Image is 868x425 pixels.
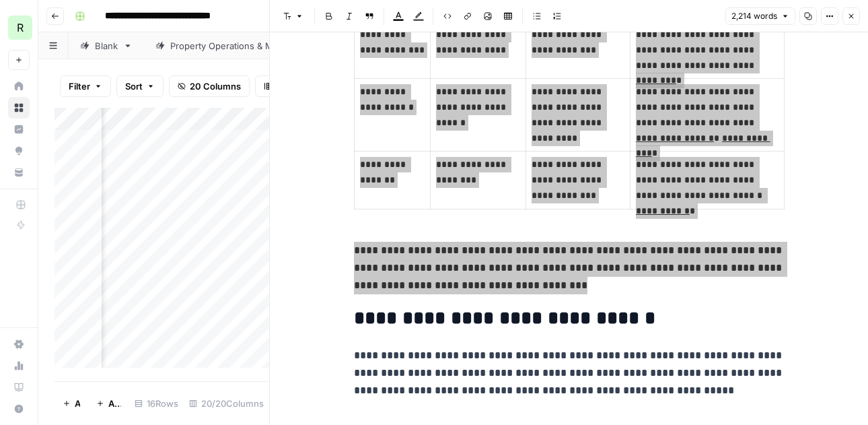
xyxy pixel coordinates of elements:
a: Home [8,75,30,97]
a: Browse [8,97,30,119]
button: Add Row [55,393,88,414]
button: Help + Support [8,398,30,420]
a: Insights [8,119,30,140]
a: Learning Hub [8,377,30,398]
button: 20 Columns [169,75,250,97]
div: Blank [95,39,118,53]
a: Your Data [8,162,30,183]
a: Usage [8,355,30,377]
span: Add 10 Rows [108,397,121,410]
a: Blank [69,32,144,59]
button: 2,214 words [725,7,795,25]
button: Sort [116,75,164,97]
div: 16 Rows [129,393,184,414]
span: 20 Columns [190,79,241,93]
span: Sort [125,79,143,93]
button: Filter [60,75,111,97]
span: Filter [69,79,90,93]
span: R [17,20,24,36]
button: Add 10 Rows [88,393,129,414]
a: Settings [8,333,30,355]
button: Workspace: Re-Leased [8,11,30,44]
span: 2,214 words [731,10,777,22]
span: Add Row [75,397,80,410]
a: Opportunities [8,140,30,162]
div: Property Operations & Maintenance [170,39,321,53]
div: 20/20 Columns [184,393,269,414]
a: Property Operations & Maintenance [144,32,347,59]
